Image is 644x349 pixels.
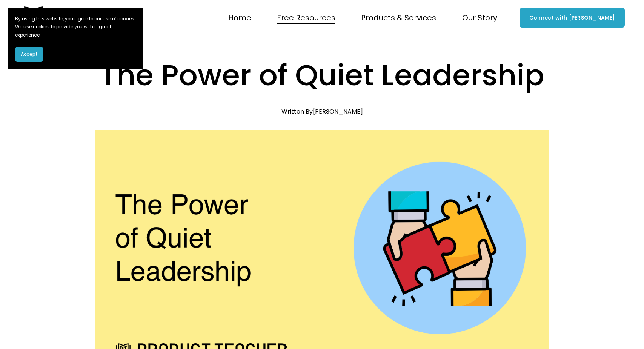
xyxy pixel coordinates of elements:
a: Home [228,10,251,25]
a: folder dropdown [361,10,436,25]
a: folder dropdown [462,10,497,25]
a: [PERSON_NAME] [313,107,363,116]
img: Product Teacher [19,6,111,29]
span: Free Resources [277,11,335,25]
button: Accept [15,47,43,62]
span: Our Story [462,11,497,25]
section: Cookie banner [8,8,143,69]
h1: The Power of Quiet Leadership [95,55,549,95]
p: By using this website, you agree to our use of cookies. We use cookies to provide you with a grea... [15,15,136,39]
a: folder dropdown [277,10,335,25]
span: Accept [21,51,38,58]
div: Written By [281,108,363,115]
a: Connect with [PERSON_NAME] [520,8,625,28]
span: Products & Services [361,11,436,25]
